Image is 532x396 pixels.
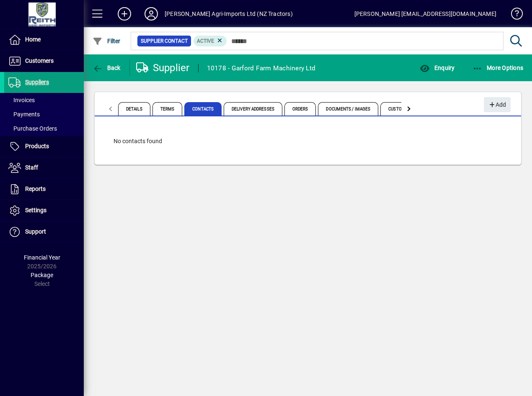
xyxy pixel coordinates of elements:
button: Add [111,6,138,21]
div: Supplier [136,61,190,75]
div: 10178 - Garford Farm Machinery Ltd [207,62,316,75]
span: Contacts [184,102,222,116]
a: Reports [4,179,84,200]
a: Staff [4,157,84,178]
a: Home [4,29,84,50]
span: Delivery Addresses [224,102,282,116]
button: More Options [470,60,526,75]
button: Filter [90,33,123,49]
app-page-header-button: Back [84,60,130,75]
div: [PERSON_NAME] Agri-Imports Ltd (NZ Tractors) [165,7,293,21]
div: No contacts found [105,129,511,154]
span: Payments [8,111,40,118]
span: Documents / Images [318,102,378,116]
span: Reports [25,185,46,192]
span: Financial Year [24,254,60,261]
a: Purchase Orders [4,121,84,136]
a: Products [4,136,84,157]
a: Invoices [4,93,84,107]
span: Home [25,36,41,43]
span: Settings [25,207,46,213]
a: Support [4,221,84,242]
button: Add [484,97,511,112]
span: Orders [284,102,316,116]
span: Details [118,102,150,116]
a: Knowledge Base [505,2,522,29]
span: Staff [25,164,38,171]
span: More Options [473,64,524,71]
div: [PERSON_NAME] [EMAIL_ADDRESS][DOMAIN_NAME] [354,7,496,21]
span: Back [93,64,121,71]
span: Products [25,143,49,149]
span: Filter [93,38,121,44]
span: Suppliers [25,79,49,85]
button: Back [90,60,123,75]
span: Package [31,272,53,278]
a: Payments [4,107,84,121]
span: Terms [152,102,183,116]
span: Purchase Orders [8,125,57,132]
span: Custom Fields [380,102,427,116]
button: Profile [138,6,165,21]
span: Customers [25,57,54,64]
span: Support [25,228,46,235]
span: Add [488,98,506,112]
mat-chip: Activation Status: Active [194,36,227,46]
span: Invoices [8,97,35,103]
span: Active [197,38,214,44]
span: Supplier Contact [141,37,188,45]
button: Enquiry [418,60,457,75]
a: Settings [4,200,84,221]
a: Customers [4,51,84,72]
span: Enquiry [420,64,455,71]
